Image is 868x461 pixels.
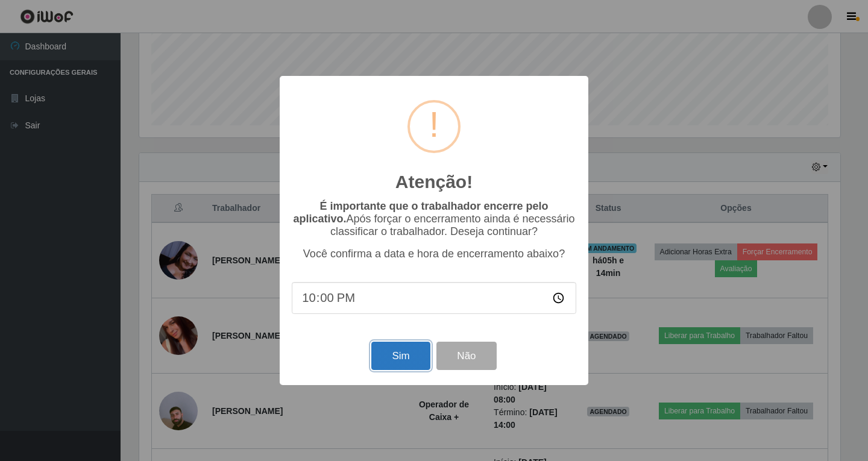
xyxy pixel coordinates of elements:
button: Não [436,342,496,370]
h2: Atenção! [395,171,473,193]
p: Você confirma a data e hora de encerramento abaixo? [292,248,576,260]
p: Após forçar o encerramento ainda é necessário classificar o trabalhador. Deseja continuar? [292,200,576,238]
b: É importante que o trabalhador encerre pelo aplicativo. [293,200,548,225]
button: Sim [371,342,430,370]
